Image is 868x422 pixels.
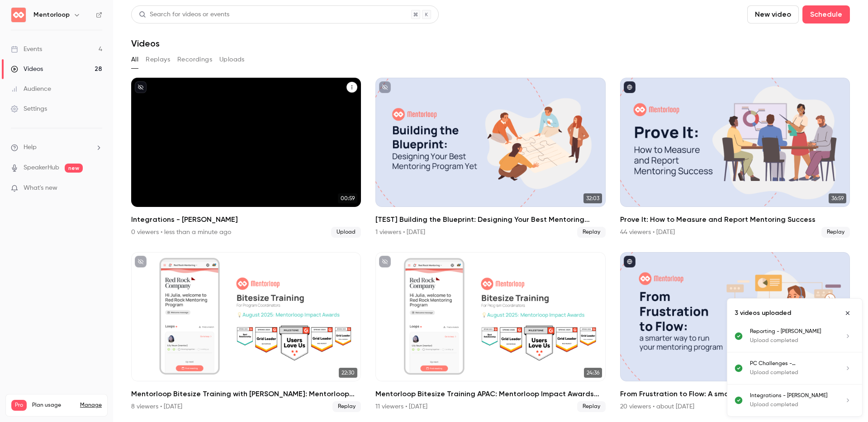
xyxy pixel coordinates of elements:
span: Replay [821,227,850,238]
div: 11 viewers • [DATE] [375,402,427,411]
a: 00:59Integrations - [PERSON_NAME]0 viewers • less than a minute agoUpload [131,78,361,238]
button: All [131,52,138,67]
a: 27:41From Frustration to Flow: A smarter way to run your mentoring program20 viewers • about [DAT... [620,252,850,412]
div: Settings [11,104,47,113]
li: [TEST] Building the Blueprint: Designing Your Best Mentoring Program Yet [375,78,605,238]
span: Help [24,143,37,152]
span: Plan usage [32,402,75,409]
button: Close uploads list [840,306,855,320]
p: Integrations - [PERSON_NAME] [750,392,833,400]
div: 0 viewers • less than a minute ago [131,228,231,237]
span: Replay [577,401,606,412]
span: 22:30 [339,368,357,378]
span: new [65,164,83,173]
p: Upload completed [750,401,833,409]
div: Videos [11,65,43,74]
a: 36:59Prove It: How to Measure and Report Mentoring Success44 viewers • [DATE]Replay [620,78,850,238]
a: Reporting - [PERSON_NAME]Upload completed [750,328,855,345]
li: Mentorloop Bitesize Training APAC: Mentorloop Impact Awards 2025 [375,252,605,412]
ul: Uploads list [727,328,862,416]
span: 00:59 [338,193,357,203]
div: 8 viewers • [DATE] [131,402,182,411]
button: unpublished [135,256,147,267]
button: Replays [146,52,170,67]
h6: Mentorloop [33,10,70,19]
a: PC Challenges - [PERSON_NAME]Upload completed [750,360,855,377]
div: 44 viewers • [DATE] [620,228,675,237]
li: From Frustration to Flow: A smarter way to run your mentoring program [620,252,850,412]
button: unpublished [379,256,391,267]
button: Uploads [219,52,245,67]
img: Mentorloop [11,8,26,22]
a: 24:36Mentorloop Bitesize Training APAC: Mentorloop Impact Awards 202511 viewers • [DATE]Replay [375,252,605,412]
span: What's new [24,183,57,193]
span: Pro [11,400,27,411]
button: unpublished [135,81,147,93]
section: Videos [131,5,850,417]
button: New video [747,5,799,23]
a: 32:03[TEST] Building the Blueprint: Designing Your Best Mentoring Program Yet1 viewers • [DATE]Re... [375,78,605,238]
h2: Integrations - [PERSON_NAME] [131,214,361,225]
span: 32:03 [583,193,602,203]
a: Integrations - [PERSON_NAME]Upload completed [750,392,855,409]
button: unpublished [379,81,391,93]
li: Prove It: How to Measure and Report Mentoring Success [620,78,850,238]
h1: Videos [131,38,160,49]
button: published [624,81,636,93]
h2: From Frustration to Flow: A smarter way to run your mentoring program [620,389,850,399]
button: published [624,256,636,267]
button: Schedule [802,5,850,23]
div: Events [11,45,42,54]
p: Upload completed [750,337,833,345]
h2: Mentorloop Bitesize Training with [PERSON_NAME]: Mentorloop Impact Awards [131,389,361,399]
a: Manage [80,402,102,409]
span: 36:59 [829,193,846,203]
h2: Prove It: How to Measure and Report Mentoring Success [620,214,850,225]
a: 22:30Mentorloop Bitesize Training with [PERSON_NAME]: Mentorloop Impact Awards8 viewers • [DATE]R... [131,252,361,412]
div: Search for videos or events [139,10,229,19]
h2: Mentorloop Bitesize Training APAC: Mentorloop Impact Awards 2025 [375,389,605,399]
span: Upload [331,227,361,238]
span: 24:36 [584,368,602,378]
button: Recordings [177,52,212,67]
p: Reporting - [PERSON_NAME] [750,328,833,336]
li: Mentorloop Bitesize Training with Kristin: Mentorloop Impact Awards [131,252,361,412]
span: Replay [332,401,361,412]
h2: [TEST] Building the Blueprint: Designing Your Best Mentoring Program Yet [375,214,605,225]
p: 3 videos uploaded [735,309,791,318]
p: PC Challenges - [PERSON_NAME] [750,360,833,368]
div: 1 viewers • [DATE] [375,228,425,237]
span: Replay [577,227,606,238]
div: Audience [11,84,51,94]
li: Integrations - Jess [131,78,361,238]
p: Upload completed [750,369,833,377]
li: help-dropdown-opener [11,143,102,152]
a: SpeakerHub [24,163,59,173]
div: 20 viewers • about [DATE] [620,402,694,411]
